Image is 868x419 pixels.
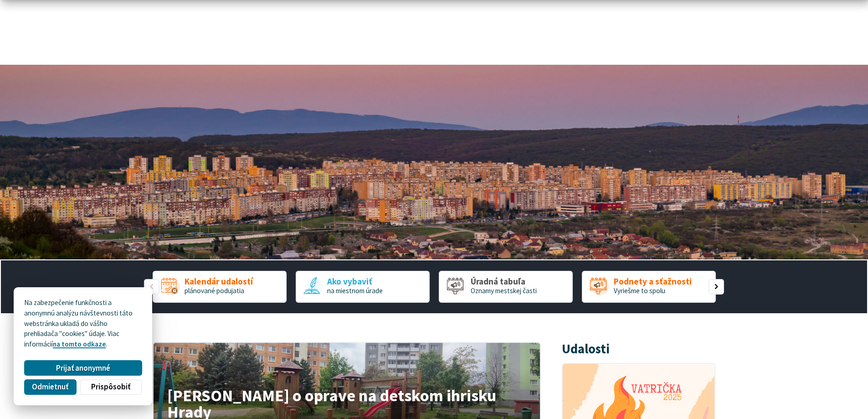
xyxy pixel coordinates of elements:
h3: Udalosti [562,342,610,356]
div: Nasledujúci slajd [709,279,724,295]
p: Na zabezpečenie funkčnosti a anonymnú analýzu návštevnosti táto webstránka ukladá do vášho prehli... [24,298,142,350]
div: 1 / 5 [153,271,287,303]
a: Úradná tabuľa Oznamy mestskej časti [439,271,573,303]
span: plánované podujatia [185,286,244,295]
button: Prispôsobiť [80,379,142,395]
span: Prispôsobiť [91,382,130,392]
a: Podnety a sťažnosti Vyriešme to spolu [582,271,716,303]
span: Oznamy mestskej časti [471,286,537,295]
a: na tomto odkaze [53,340,106,348]
span: Ako vybaviť [327,277,383,286]
span: Prijať anonymné [56,363,110,373]
span: Kalendár udalostí [185,277,253,286]
div: 3 / 5 [439,271,573,303]
span: Podnety a sťažnosti [614,277,692,286]
a: Ako vybaviť na miestnom úrade [296,271,430,303]
div: 2 / 5 [296,271,430,303]
a: Kalendár udalostí plánované podujatia [153,271,287,303]
div: Predošlý slajd [144,279,159,295]
button: Odmietnuť [24,379,76,395]
span: Vyriešme to spolu [614,286,665,295]
button: Prijať anonymné [24,360,142,376]
span: na miestnom úrade [327,286,383,295]
span: Úradná tabuľa [471,277,537,286]
div: 4 / 5 [582,271,716,303]
span: Odmietnuť [32,382,68,392]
